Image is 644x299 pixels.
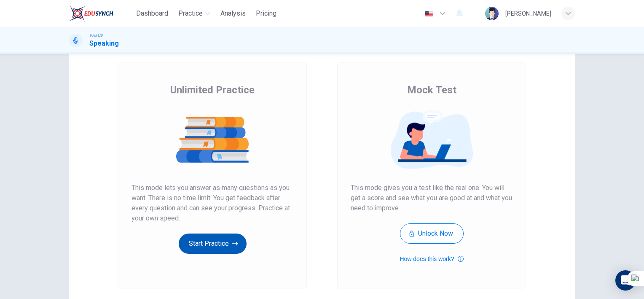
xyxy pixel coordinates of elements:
h1: Speaking [89,38,119,49]
div: Open Intercom Messenger [615,270,636,291]
img: EduSynch logo [69,5,113,22]
button: How does this work? [400,254,463,264]
button: Unlock Now [400,223,464,244]
span: Dashboard [136,8,168,19]
a: EduSynch logo [69,5,133,22]
span: Mock Test [407,83,456,97]
img: en [424,11,434,17]
span: This mode lets you answer as many questions as you want. There is no time limit. You get feedback... [131,183,293,223]
span: Analysis [220,8,246,19]
button: Practice [175,6,214,21]
span: TOEFL® [89,33,103,38]
span: This mode gives you a test like the real one. You will get a score and see what you are good at a... [351,183,513,213]
button: Dashboard [133,6,172,21]
div: [PERSON_NAME] [505,8,551,19]
button: Analysis [217,6,249,21]
button: Pricing [252,6,280,21]
button: Start Practice [179,234,247,254]
span: Unlimited Practice [170,83,255,97]
span: Pricing [256,8,276,19]
span: Practice [178,8,203,19]
img: Profile picture [485,7,499,20]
